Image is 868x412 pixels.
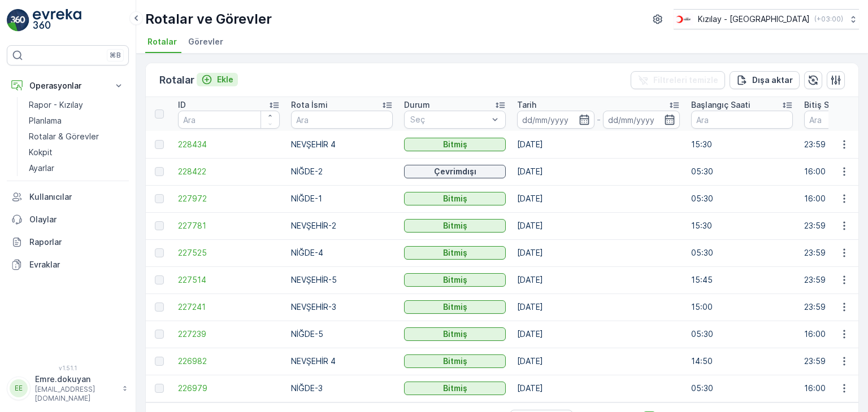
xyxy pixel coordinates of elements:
[291,220,393,231] p: NEVŞEHİR-2
[29,191,124,203] p: Kullanıcılar
[517,99,536,111] p: Tarih
[674,13,693,25] img: k%C4%B1z%C4%B1lay_D5CCths_t1JZB0k.png
[155,384,164,393] div: Toggle Row Selected
[291,274,393,286] p: NEVŞEHİR-5
[443,139,467,150] p: Bitmiş
[752,74,793,86] p: Dışa aktar
[653,74,718,86] p: Filtreleri temizle
[597,113,601,126] p: -
[511,266,685,293] td: [DATE]
[7,186,129,208] a: Kullanıcılar
[178,328,280,340] a: 227239
[404,219,506,233] button: Bitmiş
[29,163,54,174] p: Ayarlar
[35,385,116,403] p: [EMAIL_ADDRESS][DOMAIN_NAME]
[698,14,810,25] p: Kızılay - [GEOGRAPHIC_DATA]
[511,212,685,239] td: [DATE]
[434,166,476,177] p: Çevrimdışı
[155,275,164,284] div: Toggle Row Selected
[24,97,129,113] a: Rapor - Kızılay
[10,379,28,397] div: EE
[24,113,129,129] a: Planlama
[147,36,177,47] span: Rotalar
[691,356,793,367] p: 14:50
[178,166,280,177] a: 228422
[217,74,233,85] p: Ekle
[291,193,393,204] p: NİĞDE-1
[29,236,124,248] p: Raporlar
[404,327,506,341] button: Bitmiş
[197,73,238,86] button: Ekle
[7,365,129,371] span: v 1.51.1
[410,114,488,125] p: Seç
[443,301,467,313] p: Bitmiş
[155,248,164,257] div: Toggle Row Selected
[29,259,124,270] p: Evraklar
[178,274,280,286] span: 227514
[691,193,793,204] p: 05:30
[730,71,800,89] button: Dışa aktar
[155,303,164,312] div: Toggle Row Selected
[155,357,164,366] div: Toggle Row Selected
[7,9,29,32] img: logo
[178,111,280,129] input: Ara
[178,301,280,313] a: 227241
[691,111,793,129] input: Ara
[29,214,124,225] p: Olaylar
[7,74,129,97] button: Operasyonlar
[7,231,129,253] a: Raporlar
[691,301,793,313] p: 15:00
[178,356,280,367] a: 226982
[178,383,280,394] span: 226979
[404,165,506,178] button: Çevrimdışı
[7,208,129,231] a: Olaylar
[814,15,843,24] p: ( +03:00 )
[691,139,793,150] p: 15:30
[29,80,106,91] p: Operasyonlar
[404,354,506,368] button: Bitmiş
[511,185,685,212] td: [DATE]
[691,383,793,394] p: 05:30
[291,166,393,177] p: NİĞDE-2
[511,158,685,185] td: [DATE]
[159,72,194,88] p: Rotalar
[178,220,280,231] a: 227781
[674,9,859,29] button: Kızılay - [GEOGRAPHIC_DATA](+03:00)
[291,247,393,258] p: NİĞDE-4
[178,99,186,111] p: ID
[24,129,129,144] a: Rotalar & Görevler
[443,274,467,286] p: Bitmiş
[178,139,280,150] a: 228434
[691,166,793,177] p: 05:30
[178,247,280,258] a: 227525
[443,356,467,367] p: Bitmiş
[29,99,83,111] p: Rapor - Kızılay
[24,144,129,160] a: Kokpit
[511,348,685,375] td: [DATE]
[691,99,750,111] p: Başlangıç Saati
[291,328,393,340] p: NİĞDE-5
[404,300,506,314] button: Bitmiş
[291,301,393,313] p: NEVŞEHİR-3
[35,374,116,385] p: Emre.dokuyan
[691,328,793,340] p: 05:30
[691,274,793,286] p: 15:45
[511,131,685,158] td: [DATE]
[517,111,594,129] input: dd/mm/yyyy
[145,10,272,28] p: Rotalar ve Görevler
[404,382,506,395] button: Bitmiş
[511,375,685,402] td: [DATE]
[155,221,164,230] div: Toggle Row Selected
[511,321,685,348] td: [DATE]
[804,99,844,111] p: Bitiş Saati
[178,193,280,204] a: 227972
[155,194,164,203] div: Toggle Row Selected
[7,374,129,403] button: EEEmre.dokuyan[EMAIL_ADDRESS][DOMAIN_NAME]
[443,247,467,258] p: Bitmiş
[33,9,81,32] img: logo_light-DOdMpM7g.png
[443,193,467,204] p: Bitmiş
